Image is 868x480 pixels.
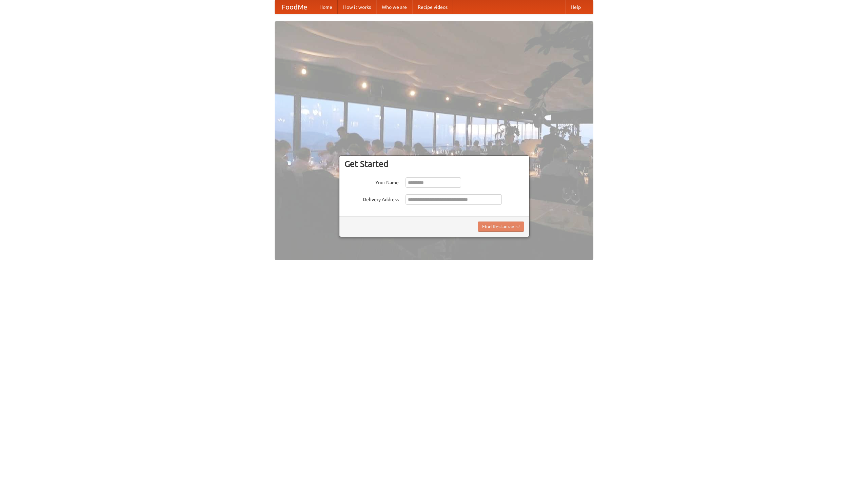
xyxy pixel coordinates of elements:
h3: Get Started [344,159,524,169]
label: Your Name [344,177,399,186]
a: Help [565,0,586,14]
a: FoodMe [275,0,314,14]
button: Find Restaurants! [478,222,524,232]
a: How it works [338,0,376,14]
a: Home [314,0,338,14]
a: Recipe videos [412,0,453,14]
a: Who we are [376,0,412,14]
label: Delivery Address [344,194,399,203]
